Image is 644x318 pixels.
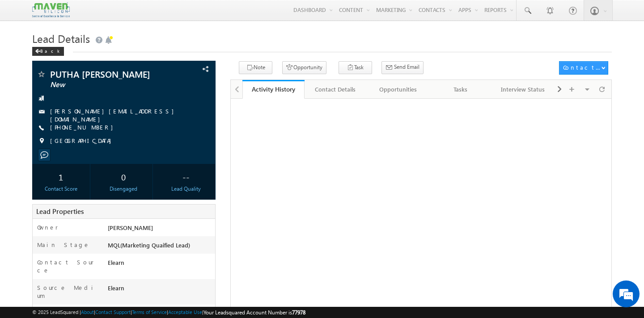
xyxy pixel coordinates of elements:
span: [GEOGRAPHIC_DATA] [50,137,116,146]
div: MQL(Marketing Quaified Lead) [106,241,215,253]
div: Contact Actions [563,63,601,71]
div: Interview Status [499,84,547,95]
div: Disengaged [97,185,150,193]
a: Opportunities [367,80,430,99]
span: 77978 [292,309,305,316]
div: Contact Score [34,185,88,193]
a: Contact Support [95,309,131,315]
label: Contact Source [37,258,99,274]
div: -- [160,168,213,185]
label: Main Stage [37,241,90,249]
button: Contact Actions [559,61,608,75]
span: Lead Details [32,31,90,46]
label: Source Medium [37,284,99,300]
a: Interview Status [492,80,555,99]
span: PUTHA [PERSON_NAME] [50,70,163,79]
a: About [81,309,94,315]
label: Owner [37,223,58,231]
span: © 2025 LeadSquared | | | | | [32,308,305,317]
span: Lead Properties [36,207,84,216]
a: Terms of Service [132,309,167,315]
div: 1 [34,168,88,185]
span: [PERSON_NAME] [108,224,153,231]
div: 0 [97,168,150,185]
div: Opportunities [374,84,422,95]
img: Custom Logo [32,2,70,18]
span: New [50,80,163,89]
button: Task [339,61,372,74]
span: [PHONE_NUMBER] [50,123,118,132]
div: Elearn [106,258,215,271]
span: Your Leadsquared Account Number is [203,309,305,316]
div: Tasks [436,84,484,95]
div: Activity History [249,85,298,93]
a: [PERSON_NAME][EMAIL_ADDRESS][DOMAIN_NAME] [50,107,178,123]
button: Send Email [381,61,424,74]
a: Acceptable Use [168,309,202,315]
a: Activity History [242,80,305,99]
div: Back [32,47,64,56]
span: Send Email [394,63,419,71]
div: Lead Quality [160,185,213,193]
button: Note [239,61,272,74]
a: Back [32,46,68,54]
a: Tasks [429,80,492,99]
div: Elearn [106,284,215,296]
div: Contact Details [312,84,359,95]
a: Contact Details [305,80,367,99]
button: Opportunity [282,61,326,74]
